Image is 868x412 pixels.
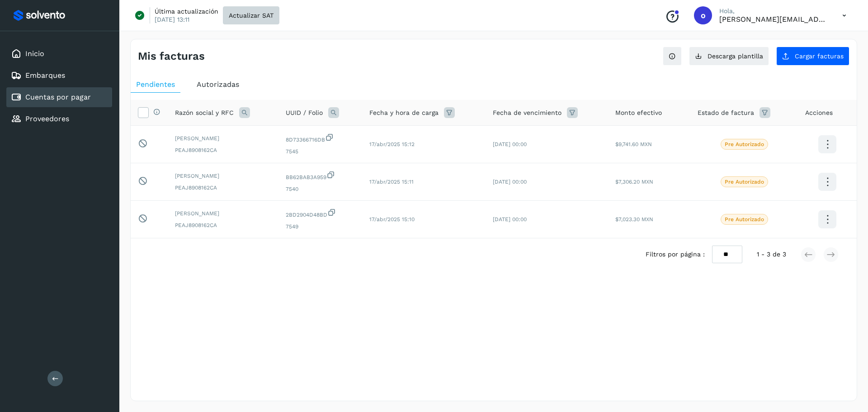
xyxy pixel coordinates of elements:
[25,71,65,80] a: Embarques
[725,141,764,147] p: Pre Autorizado
[6,87,112,107] div: Cuentas por pagar
[795,53,844,59] span: Cargar facturas
[615,108,662,118] span: Monto efectivo
[229,12,274,19] span: Actualizar SAT
[286,223,355,231] span: 7549
[25,114,69,123] a: Proveedores
[286,147,355,156] span: 7545
[689,47,769,66] button: Descarga plantilla
[25,49,44,58] a: Inicio
[493,216,527,223] span: [DATE] 00:00
[493,108,561,118] span: Fecha de vencimiento
[757,250,786,259] span: 1 - 3 de 3
[369,216,415,223] span: 17/abr/2025 15:10
[175,221,271,229] span: PEAJ8908162CA
[615,216,653,223] span: $7,023.30 MXN
[646,250,705,259] span: Filtros por página :
[369,179,414,185] span: 17/abr/2025 15:11
[155,15,189,24] p: [DATE] 13:11
[493,179,527,185] span: [DATE] 00:00
[286,108,323,118] span: UUID / Folio
[223,6,279,24] button: Actualizar SAT
[6,44,112,64] div: Inicio
[175,134,271,142] span: [PERSON_NAME]
[719,15,828,24] p: obed.perez@clcsolutions.com.mx
[286,133,355,144] span: 8D73366716DB
[175,184,271,192] span: PEAJ8908162CA
[805,108,833,118] span: Acciones
[175,108,234,118] span: Razón social y RFC
[725,179,764,185] p: Pre Autorizado
[286,170,355,181] span: BB62BAB3A959
[776,47,849,66] button: Cargar facturas
[197,80,239,89] span: Autorizadas
[369,108,439,118] span: Fecha y hora de carga
[369,141,415,147] span: 17/abr/2025 15:12
[136,80,175,89] span: Pendientes
[25,93,91,101] a: Cuentas por pagar
[708,53,763,59] span: Descarga plantilla
[175,146,271,154] span: PEAJ8908162CA
[6,66,112,85] div: Embarques
[175,172,271,180] span: [PERSON_NAME]
[155,7,218,15] p: Última actualización
[286,208,355,219] span: 2BD2904D48BD
[175,209,271,218] span: [PERSON_NAME]
[725,216,764,223] p: Pre Autorizado
[615,179,653,185] span: $7,306.20 MXN
[615,141,652,147] span: $9,741.60 MXN
[6,109,112,129] div: Proveedores
[286,185,355,193] span: 7540
[698,108,754,118] span: Estado de factura
[138,50,205,63] h4: Mis facturas
[493,141,527,147] span: [DATE] 00:00
[719,7,828,15] p: Hola,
